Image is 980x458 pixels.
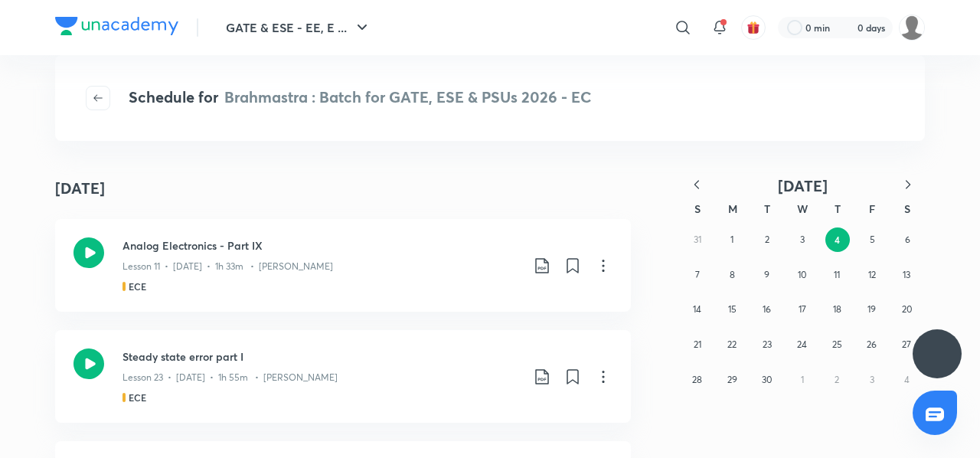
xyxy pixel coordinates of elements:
button: September 8, 2025 [720,263,744,287]
button: September 19, 2025 [860,297,884,322]
abbr: September 26, 2025 [867,339,877,350]
a: Analog Electronics - Part IXLesson 11 • [DATE] • 1h 33m • [PERSON_NAME]ECE [55,219,631,312]
abbr: Sunday [694,201,701,216]
abbr: September 29, 2025 [727,374,737,385]
abbr: September 16, 2025 [763,303,771,315]
abbr: September 14, 2025 [693,303,701,315]
abbr: September 27, 2025 [902,339,911,350]
span: [DATE] [778,175,828,196]
abbr: September 20, 2025 [902,303,912,315]
button: September 6, 2025 [895,227,920,252]
button: September 21, 2025 [685,332,710,357]
abbr: September 23, 2025 [763,339,772,350]
abbr: September 19, 2025 [867,303,876,315]
abbr: September 13, 2025 [903,269,910,280]
img: ttu [928,345,946,363]
abbr: September 11, 2025 [834,269,840,280]
abbr: September 17, 2025 [799,303,806,315]
button: avatar [741,15,766,40]
abbr: September 21, 2025 [694,339,701,350]
abbr: September 22, 2025 [727,339,737,350]
abbr: September 12, 2025 [868,269,876,280]
abbr: Thursday [835,201,841,216]
img: avatar [746,21,760,34]
button: September 14, 2025 [685,297,710,322]
button: September 7, 2025 [685,263,710,287]
abbr: September 10, 2025 [798,269,806,280]
abbr: September 7, 2025 [695,269,700,280]
h5: ECE [129,391,146,404]
button: September 27, 2025 [894,332,919,357]
abbr: September 6, 2025 [905,234,910,245]
button: September 23, 2025 [755,332,779,357]
button: September 2, 2025 [755,227,779,252]
abbr: September 8, 2025 [730,269,735,280]
button: September 1, 2025 [720,227,744,252]
abbr: Tuesday [764,201,770,216]
button: September 10, 2025 [790,263,815,287]
button: September 20, 2025 [894,297,919,322]
button: September 18, 2025 [825,297,849,322]
h3: Steady state error part I [122,348,521,365]
abbr: Saturday [904,201,910,216]
h4: Schedule for [129,86,591,110]
abbr: September 15, 2025 [728,303,737,315]
button: September 5, 2025 [861,227,885,252]
button: September 4, 2025 [825,227,850,252]
abbr: September 28, 2025 [692,374,702,385]
a: Steady state error part ILesson 23 • [DATE] • 1h 55m • [PERSON_NAME]ECE [55,330,631,423]
a: Company Logo [55,17,178,39]
button: September 17, 2025 [790,297,815,322]
button: September 22, 2025 [720,332,744,357]
abbr: September 5, 2025 [870,234,875,245]
abbr: September 18, 2025 [833,303,841,315]
img: Shambhavi Choubey [899,15,925,41]
abbr: Monday [728,201,737,216]
button: September 16, 2025 [755,297,779,322]
h3: Analog Electronics - Part IX [122,237,521,254]
button: September 24, 2025 [790,332,815,357]
abbr: Friday [869,201,875,216]
button: September 15, 2025 [720,297,744,322]
h5: ECE [129,280,146,293]
button: September 29, 2025 [720,368,744,392]
abbr: September 25, 2025 [832,339,842,350]
button: GATE & ESE - EE, E ... [217,12,381,43]
button: September 3, 2025 [790,227,815,252]
abbr: September 1, 2025 [730,234,733,245]
button: September 26, 2025 [860,332,884,357]
button: [DATE] [714,176,891,195]
abbr: September 9, 2025 [764,269,769,280]
img: streak [839,20,854,35]
button: September 30, 2025 [755,368,779,392]
p: Lesson 23 • [DATE] • 1h 55m • [PERSON_NAME] [122,371,338,384]
button: September 25, 2025 [825,332,849,357]
h4: [DATE] [55,177,105,200]
button: September 13, 2025 [894,263,919,287]
abbr: September 2, 2025 [765,234,769,245]
abbr: September 30, 2025 [762,374,772,385]
img: Company Logo [55,17,178,35]
abbr: Wednesday [797,201,808,216]
span: Brahmastra : Batch for GATE, ESE & PSUs 2026 - EC [224,87,591,107]
abbr: September 3, 2025 [800,234,805,245]
abbr: September 24, 2025 [797,339,807,350]
button: September 9, 2025 [755,263,779,287]
abbr: September 4, 2025 [835,234,840,246]
p: Lesson 11 • [DATE] • 1h 33m • [PERSON_NAME] [122,260,333,273]
button: September 12, 2025 [860,263,884,287]
button: September 28, 2025 [685,368,710,392]
button: September 11, 2025 [825,263,849,287]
